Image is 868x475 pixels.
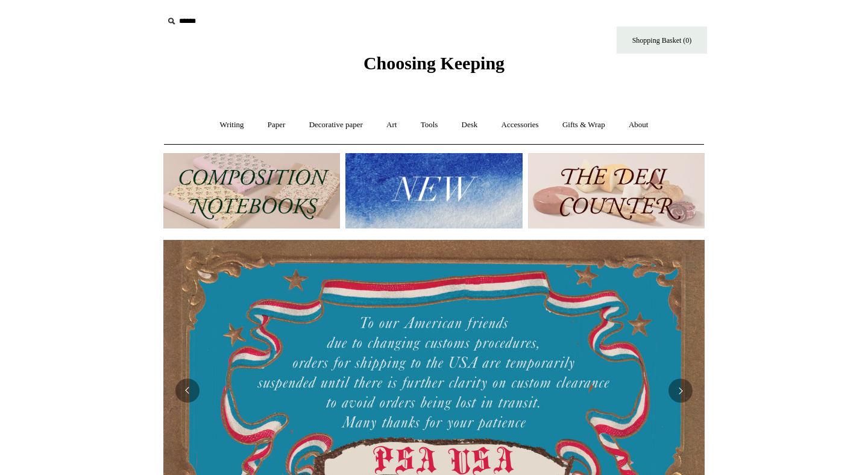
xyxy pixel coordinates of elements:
[552,109,616,141] a: Gifts & Wrap
[298,109,374,141] a: Decorative paper
[163,153,340,228] img: 202302 Composition ledgers.jpg__PID:69722ee6-fa44-49dd-a067-31375e5d54ec
[528,153,705,228] img: The Deli Counter
[668,379,693,403] button: Next
[618,109,659,141] a: About
[617,27,707,54] a: Shopping Basket (0)
[376,109,407,141] a: Art
[257,109,297,141] a: Paper
[363,53,505,73] span: Choosing Keeping
[345,153,522,228] img: New.jpg__PID:f73bdf93-380a-4a35-bcfe-7823039498e1
[209,109,255,141] a: Writing
[491,109,550,141] a: Accessories
[175,379,200,403] button: Previous
[451,109,489,141] a: Desk
[363,63,505,71] a: Choosing Keeping
[410,109,449,141] a: Tools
